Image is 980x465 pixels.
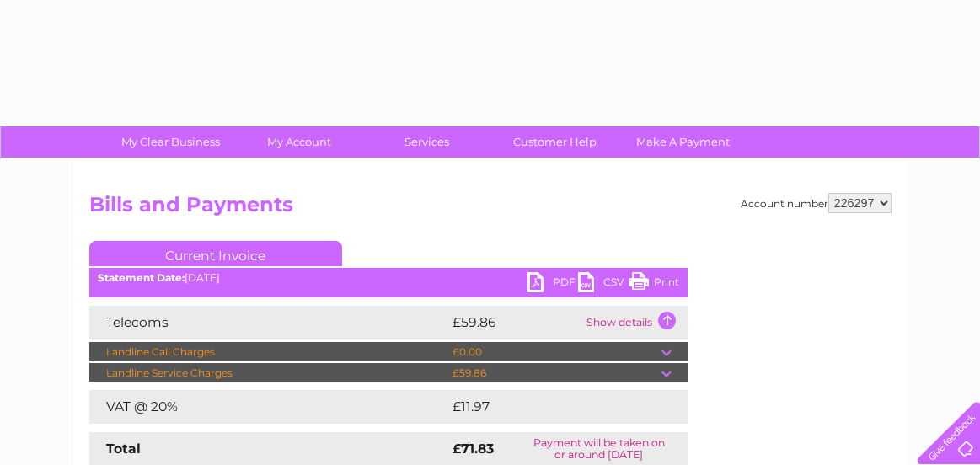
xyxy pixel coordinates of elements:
[98,271,185,284] b: Statement Date:
[89,241,342,266] a: Current Invoice
[613,126,752,158] a: Make A Payment
[89,342,448,362] td: Landline Call Charges
[448,363,661,383] td: £59.86
[229,126,368,158] a: My Account
[89,390,448,424] td: VAT @ 20%
[629,272,679,297] a: Print
[357,126,496,158] a: Services
[582,306,688,339] td: Show details
[448,390,651,424] td: £11.97
[89,193,892,225] h2: Bills and Payments
[527,272,578,297] a: PDF
[578,272,629,297] a: CSV
[741,193,892,213] div: Account number
[485,126,624,158] a: Customer Help
[106,441,141,457] strong: Total
[453,441,494,457] strong: £71.83
[89,363,448,383] td: Landline Service Charges
[448,342,661,362] td: £0.00
[89,306,448,339] td: Telecoms
[448,306,582,339] td: £59.86
[89,272,688,284] div: [DATE]
[101,126,240,158] a: My Clear Business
